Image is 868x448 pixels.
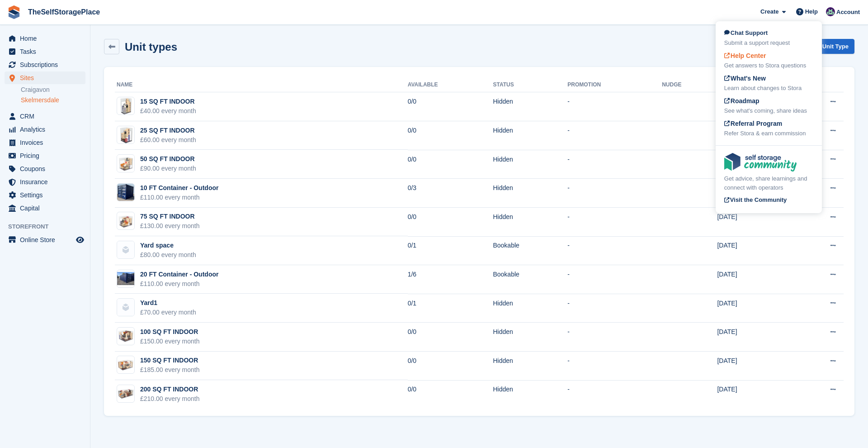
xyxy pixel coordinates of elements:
[20,123,74,136] span: Analytics
[5,45,85,58] a: menu
[5,149,85,162] a: menu
[5,189,85,201] a: menu
[567,78,662,92] th: Promotion
[760,7,778,16] span: Create
[408,179,493,208] td: 0/3
[20,176,74,188] span: Insurance
[140,241,196,250] div: Yard space
[115,78,408,92] th: Name
[21,86,85,94] a: Craigavon
[5,136,85,149] a: menu
[5,110,85,123] a: menu
[724,174,813,192] div: Get advice, share learnings and connect with operators
[836,8,860,17] span: Account
[493,208,567,237] td: Hidden
[805,7,818,16] span: Help
[567,323,662,352] td: -
[408,323,493,352] td: 0/0
[117,388,134,399] img: Screenshot%202025-08-07%20at%2011.21.56.png
[140,394,200,404] div: £210.00 every month
[717,294,790,323] td: [DATE]
[5,202,85,214] a: menu
[5,32,85,45] a: menu
[117,214,134,228] img: Screenshot%202025-08-07%20at%2011.26.19.png
[20,234,74,246] span: Online Store
[140,126,196,135] div: 25 SQ FT INDOOR
[140,270,218,279] div: 20 FT Container - Outdoor
[724,52,766,59] span: Help Center
[140,164,196,173] div: £90.00 every month
[724,75,766,82] span: What's New
[567,265,662,294] td: -
[724,29,768,36] span: Chat Support
[20,162,74,175] span: Coupons
[493,294,567,323] td: Hidden
[493,236,567,265] td: Bookable
[5,162,85,175] a: menu
[493,121,567,150] td: Hidden
[826,7,835,16] img: Sam
[117,155,134,172] img: Screenshot%202025-08-07%20at%2011.15.01.png
[140,183,218,193] div: 10 FT Container - Outdoor
[493,352,567,381] td: Hidden
[118,126,134,144] img: Screenshot%202025-08-07%20at%2011.14.15.png
[408,265,493,294] td: 1/6
[408,208,493,237] td: 0/0
[724,74,813,93] a: What's New Learn about changes to Stora
[140,337,200,346] div: £150.00 every month
[493,380,567,409] td: Hidden
[140,193,218,202] div: £110.00 every month
[662,78,717,92] th: Nudge
[117,241,134,258] img: blank-unit-type-icon-ffbac7b88ba66c5e286b0e438baccc4b9c83835d4c34f86887a83fc20ec27e7b.svg
[567,208,662,237] td: -
[7,5,21,19] img: stora-icon-8386f47178a22dfd0bd8f6a31ec36ba5ce8667c1dd55bd0f319d3a0aa187defe.svg
[724,196,787,203] span: Visit the Community
[493,179,567,208] td: Hidden
[408,380,493,409] td: 0/0
[5,58,85,71] a: menu
[724,120,782,127] span: Referral Program
[717,236,790,265] td: [DATE]
[567,92,662,121] td: -
[724,38,813,48] div: Submit a support request
[140,327,200,337] div: 100 SQ FT INDOOR
[8,222,90,231] span: Storefront
[125,41,177,53] h2: Unit types
[117,272,134,285] img: 5378.jpeg
[724,84,813,93] div: Learn about changes to Stora
[811,39,854,54] a: + Unit Type
[567,352,662,381] td: -
[567,150,662,179] td: -
[75,234,85,245] a: Preview store
[724,97,759,105] span: Roadmap
[5,71,85,84] a: menu
[140,365,200,375] div: £185.00 every month
[567,380,662,409] td: -
[724,119,813,138] a: Referral Program Refer Stora & earn commission
[408,236,493,265] td: 0/1
[117,359,134,371] img: Screenshot%202025-08-07%20at%2011.20.33.png
[140,212,200,221] div: 75 SQ FT INDOOR
[20,136,74,149] span: Invoices
[20,149,74,162] span: Pricing
[408,294,493,323] td: 0/1
[724,61,813,70] div: Get answers to Stora questions
[140,298,196,308] div: Yard1
[20,32,74,45] span: Home
[140,308,196,317] div: £70.00 every month
[117,329,134,343] img: Screenshot%202025-08-07%20at%2011.18.45.png
[724,153,813,206] a: Get advice, share learnings and connect with operators Visit the Community
[717,352,790,381] td: [DATE]
[24,5,104,19] a: TheSelfStoragePlace
[140,154,196,164] div: 50 SQ FT INDOOR
[20,110,74,123] span: CRM
[493,265,567,294] td: Bookable
[567,236,662,265] td: -
[20,202,74,214] span: Capital
[20,71,74,84] span: Sites
[120,97,132,115] img: Screenshot%202025-08-07%20at%2011.12.36.png
[408,78,493,92] th: Available
[408,92,493,121] td: 0/0
[493,150,567,179] td: Hidden
[493,92,567,121] td: Hidden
